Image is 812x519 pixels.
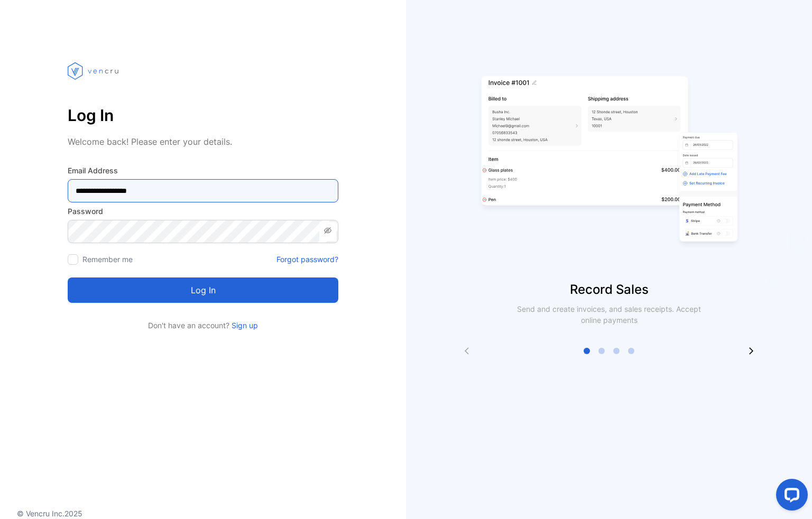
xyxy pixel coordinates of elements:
img: vencru logo [68,42,121,99]
p: Log In [68,103,338,128]
p: Welcome back! Please enter your details. [68,135,338,148]
a: Sign up [229,321,258,330]
p: Record Sales [406,280,812,299]
p: Send and create invoices, and sales receipts. Accept online payments [508,303,710,326]
iframe: LiveChat chat widget [768,475,812,519]
p: Don't have an account? [68,320,338,331]
button: Log in [68,277,338,303]
label: Password [68,206,338,217]
img: slider image [477,42,741,280]
label: Remember me [82,255,133,264]
label: Email Address [68,165,338,176]
a: Forgot password? [276,254,338,265]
